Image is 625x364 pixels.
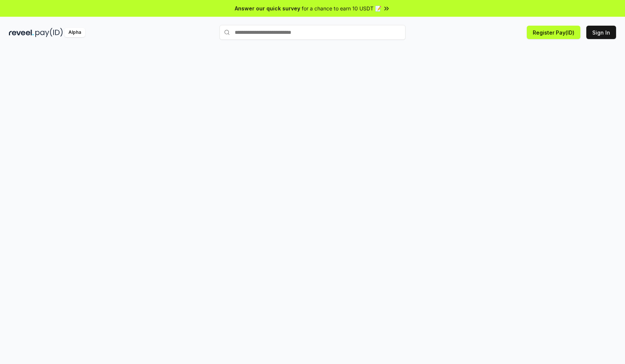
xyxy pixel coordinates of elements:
[35,28,63,37] img: pay_id
[302,4,381,12] span: for a chance to earn 10 USDT 📝
[235,4,300,12] span: Answer our quick survey
[9,28,34,37] img: reveel_dark
[64,28,85,37] div: Alpha
[527,26,580,39] button: Register Pay(ID)
[586,26,616,39] button: Sign In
